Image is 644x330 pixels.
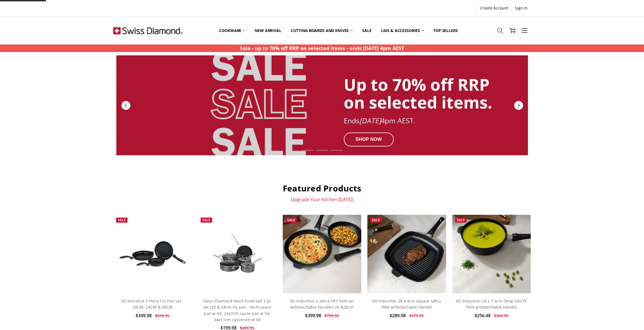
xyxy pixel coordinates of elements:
[477,4,512,12] a: Create Account
[155,313,169,318] span: $699.95
[367,215,446,293] img: XD Induction 28 x 4cm square GRILL PAN w/Detachable Handle
[240,45,404,51] strong: Sale - up to 70% off RRP on selected items - ends [DATE] 4pm AEST
[513,100,523,110] div: Next
[287,218,295,222] span: Sale
[113,17,183,45] img: Free Shipping On Every Order
[329,147,344,154] div: Slide 3 of 7
[198,215,276,293] a: Swiss Diamond Hard Anodised 5 pc set (20 & 28cm fry pan, 16cm sauce pan w lid, 24x7cm saute pan w...
[512,4,531,12] a: Sign In
[494,313,508,318] span: $569.95
[456,298,527,310] a: XD Induction 28 x 7.5cm Deep SAUTE PAN w/Detachable Handle
[429,18,462,43] a: Top Sellers
[376,18,429,43] a: Lids & Accessories
[452,215,531,293] img: XD Induction 28 x 7.5cm Deep SAUTE PAN w/Detachable Handle
[325,313,339,318] span: $799.95
[390,312,406,319] span: $289.98
[214,18,250,43] a: Cookware
[283,215,361,293] img: XD Induction 2 piece FRY PAN set w/Detachable Handles 24 &28cm
[286,18,358,43] a: Cutting boards and knives
[344,132,394,146] div: SHOP NOW
[372,298,442,310] a: XD Induction 28 x 4cm square GRILL PAN w/Detachable Handle
[372,218,380,222] span: Sale
[344,75,493,112] div: Up to 70% off RRP on selected items.
[198,228,276,280] img: Swiss Diamond Hard Anodised 5 pc set (20 & 28cm fry pan, 16cm sauce pan w lid, 24x7cm saute pan w...
[113,183,531,194] h2: Featured Products
[290,298,354,310] a: XD Induction 2 piece FRY PAN set w/Detachable Handles 24 &28cm
[300,147,315,154] div: Slide 1 of 7
[457,218,465,222] span: Sale
[113,234,192,274] img: XD Nonstick 3 Piece Fry Pan set - 20CM, 24CM & 28CM
[113,197,531,202] p: Upgrade Your Kitchen [DATE]!
[136,312,152,319] span: $349.98
[344,117,493,125] div: Ends 4pm AEST.
[357,18,376,43] a: Sale
[305,312,321,319] span: $399.98
[113,215,192,293] a: XD Nonstick 3 Piece Fry Pan set - 20CM, 24CM & 28CM
[118,218,126,222] span: Sale
[116,55,528,155] a: Redirect to https://swissdiamond.com.au/cookware/shop-by-collection/premium-steel-dlx/
[359,116,381,125] em: [DATE]
[315,147,329,154] div: Slide 2 of 7
[475,312,491,319] span: $256.48
[202,218,210,222] span: Sale
[121,298,184,310] a: XD Nonstick 3 Piece Fry Pan set - 20CM, 24CM & 28CM
[250,18,286,43] a: New arrival
[409,313,424,318] span: $579.95
[203,298,272,322] a: Swiss Diamond Hard Anodised 5 pc set (20 & 28cm fry pan, 16cm sauce pan w lid, 24x7cm saute pan w...
[121,100,131,110] div: Previous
